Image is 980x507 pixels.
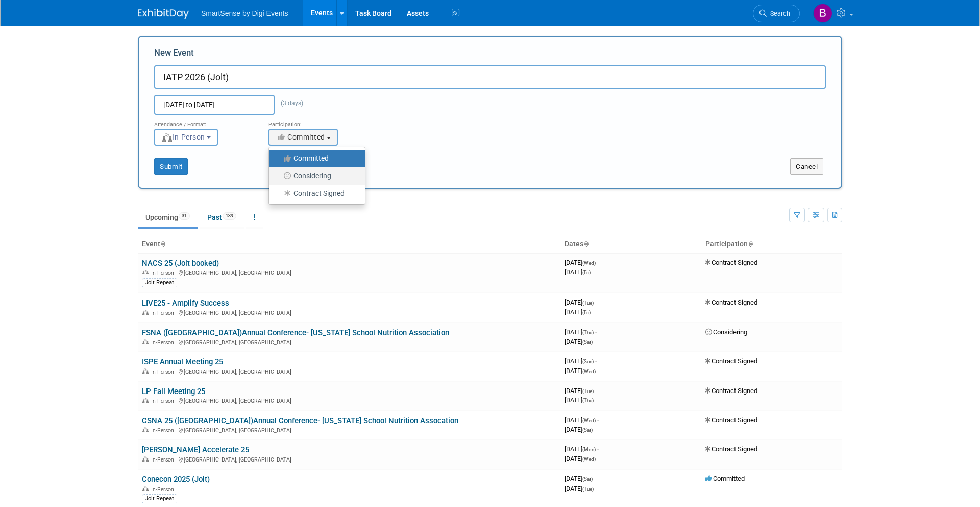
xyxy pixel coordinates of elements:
span: [DATE] [565,308,591,316]
span: In-Person [151,427,177,434]
span: 31 [179,212,190,220]
span: Committed [705,475,745,482]
span: Committed [276,133,325,141]
span: (Tue) [582,388,594,394]
img: In-Person Event [142,310,149,315]
a: Sort by Participation Type [748,240,753,248]
a: Conecon 2025 (Jolt) [142,475,210,484]
img: Brooke Howes [813,4,832,23]
a: Sort by Start Date [583,240,589,248]
a: FSNA ([GEOGRAPHIC_DATA])Annual Conference- [US_STATE] School Nutrition Association [142,328,449,337]
span: [DATE] [565,357,597,365]
span: (3 days) [275,100,303,107]
div: [GEOGRAPHIC_DATA], [GEOGRAPHIC_DATA] [142,338,556,346]
img: In-Person Event [142,270,149,275]
label: Considering [274,169,355,182]
span: (Sat) [582,427,593,433]
label: Committed [274,152,355,165]
div: [GEOGRAPHIC_DATA], [GEOGRAPHIC_DATA] [142,455,556,463]
span: [DATE] [565,455,596,463]
button: Committed [268,129,338,146]
img: In-Person Event [142,456,149,462]
span: (Wed) [582,418,596,423]
label: New Event [154,47,194,63]
img: In-Person Event [142,398,149,403]
div: [GEOGRAPHIC_DATA], [GEOGRAPHIC_DATA] [142,367,556,375]
th: Participation [701,236,842,253]
span: - [595,387,597,395]
span: Contract Signed [705,298,757,306]
span: (Sat) [582,476,593,482]
label: Contract Signed [274,187,355,200]
span: 139 [223,212,236,220]
span: - [595,328,597,336]
span: [DATE] [565,259,599,266]
span: (Mon) [582,447,596,452]
a: [PERSON_NAME] Accelerate 25 [142,445,249,454]
span: [DATE] [565,475,596,482]
th: Dates [560,236,701,253]
a: CSNA 25 ([GEOGRAPHIC_DATA])Annual Conference- [US_STATE] School Nutrition Assocation [142,416,458,425]
div: Attendance / Format: [154,115,253,128]
span: - [595,357,597,365]
a: NACS 25 (Jolt booked) [142,259,219,268]
span: (Thu) [582,330,594,335]
span: (Wed) [582,260,596,266]
span: [DATE] [565,396,594,404]
span: (Fri) [582,310,591,315]
span: (Sun) [582,359,594,364]
span: [DATE] [565,485,594,492]
span: (Tue) [582,300,594,306]
a: LP Fall Meeting 25 [142,387,205,396]
span: [DATE] [565,328,597,336]
img: In-Person Event [142,427,149,432]
input: Name of Trade Show / Conference [154,65,826,89]
div: [GEOGRAPHIC_DATA], [GEOGRAPHIC_DATA] [142,396,556,404]
span: Contract Signed [705,357,757,365]
span: (Fri) [582,270,591,275]
a: ISPE Annual Meeting 25 [142,357,223,366]
span: In-Person [151,310,177,316]
div: [GEOGRAPHIC_DATA], [GEOGRAPHIC_DATA] [142,426,556,434]
span: [DATE] [565,445,599,453]
span: [DATE] [565,387,597,395]
span: In-Person [151,456,177,463]
a: Upcoming31 [138,208,198,227]
span: Contract Signed [705,416,757,424]
img: In-Person Event [142,368,149,374]
span: In-Person [151,339,177,346]
img: In-Person Event [142,486,149,491]
th: Event [138,236,560,253]
button: In-Person [154,129,218,146]
span: - [597,445,599,453]
span: - [597,416,599,424]
span: [DATE] [565,338,593,345]
span: (Tue) [582,486,594,492]
span: (Wed) [582,368,596,374]
span: (Thu) [582,398,594,403]
span: In-Person [161,133,205,141]
span: - [595,298,597,306]
div: Jolt Repeat [142,278,177,287]
span: In-Person [151,368,177,375]
span: [DATE] [565,416,599,424]
input: Start Date - End Date [154,95,275,115]
button: Cancel [790,158,823,175]
span: [DATE] [565,367,596,375]
span: Contract Signed [705,387,757,395]
img: In-Person Event [142,339,149,344]
span: (Sat) [582,339,593,345]
span: Search [767,10,790,17]
div: Jolt Repeat [142,494,177,503]
span: Contract Signed [705,445,757,453]
div: [GEOGRAPHIC_DATA], [GEOGRAPHIC_DATA] [142,308,556,316]
a: LIVE25 - Amplify Success [142,298,229,308]
span: Contract Signed [705,259,757,266]
button: Submit [154,158,188,175]
span: [DATE] [565,298,597,306]
span: [DATE] [565,268,591,276]
a: Past139 [200,208,244,227]
span: In-Person [151,486,177,493]
img: ExhibitDay [138,9,189,19]
a: Sort by Event Name [160,240,165,248]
